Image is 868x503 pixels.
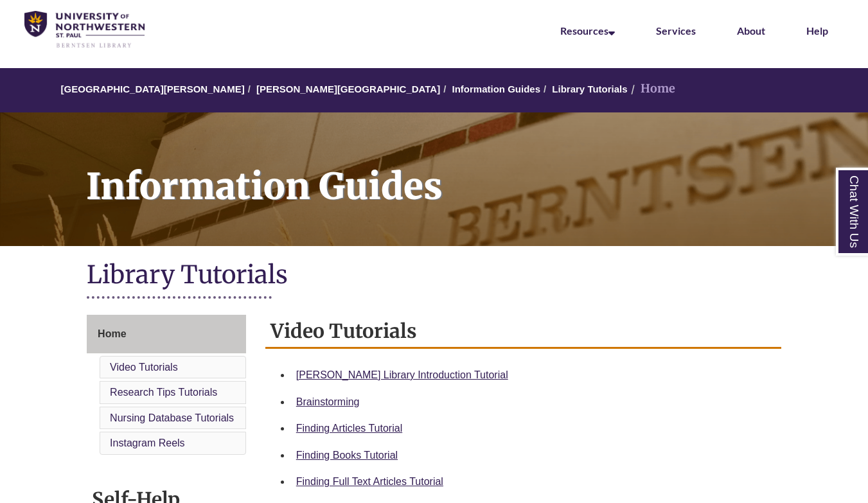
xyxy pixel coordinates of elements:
[87,315,246,457] div: Guide Page Menu
[552,84,627,94] a: Library Tutorials
[806,24,828,37] a: Help
[24,11,145,49] img: UNWSP Library Logo
[110,412,234,423] a: Nursing Database Tutorials
[265,315,781,349] h2: Video Tutorials
[110,362,178,373] a: Video Tutorials
[296,369,508,380] a: [PERSON_NAME] Library Introduction Tutorial
[72,112,868,229] h1: Information Guides
[737,24,765,37] a: About
[87,259,781,293] h1: Library Tutorials
[628,80,675,98] li: Home
[256,84,440,94] a: [PERSON_NAME][GEOGRAPHIC_DATA]
[61,84,245,94] a: [GEOGRAPHIC_DATA][PERSON_NAME]
[110,437,185,448] a: Instagram Reels
[98,328,126,339] span: Home
[452,84,541,94] a: Information Guides
[296,450,398,461] a: Finding Books Tutorial
[296,396,360,407] a: Brainstorming
[560,24,615,37] a: Resources
[87,315,246,353] a: Home
[296,423,402,434] a: Finding Articles Tutorial
[656,24,696,37] a: Services
[296,476,443,487] a: Finding Full Text Articles Tutorial
[110,387,217,398] a: Research Tips Tutorials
